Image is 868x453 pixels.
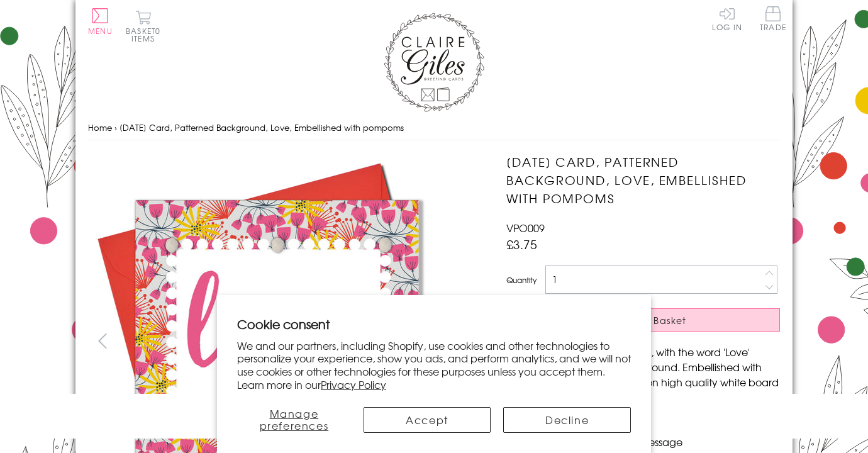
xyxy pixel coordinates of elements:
[260,406,329,433] span: Manage preferences
[760,6,786,31] span: Trade
[503,407,631,433] button: Decline
[88,8,113,35] button: Menu
[126,10,160,42] button: Basket0 items
[760,6,786,33] a: Trade
[237,407,351,433] button: Manage preferences
[131,25,160,44] span: 0 items
[237,339,631,391] p: We and our partners, including Shopify, use cookies and other technologies to personalize your ex...
[88,121,112,133] a: Home
[384,13,484,112] img: Claire Giles Greetings Cards
[88,115,780,141] nav: breadcrumbs
[506,235,537,253] span: £3.75
[364,407,491,433] button: Accept
[88,327,116,355] button: prev
[114,121,117,133] span: ›
[506,153,780,207] h1: [DATE] Card, Patterned Background, Love, Embellished with pompoms
[712,6,742,31] a: Log In
[237,315,631,333] h2: Cookie consent
[321,377,386,392] a: Privacy Policy
[506,220,545,235] span: VPO009
[120,121,404,133] span: [DATE] Card, Patterned Background, Love, Embellished with pompoms
[506,274,537,286] label: Quantity
[88,25,113,36] span: Menu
